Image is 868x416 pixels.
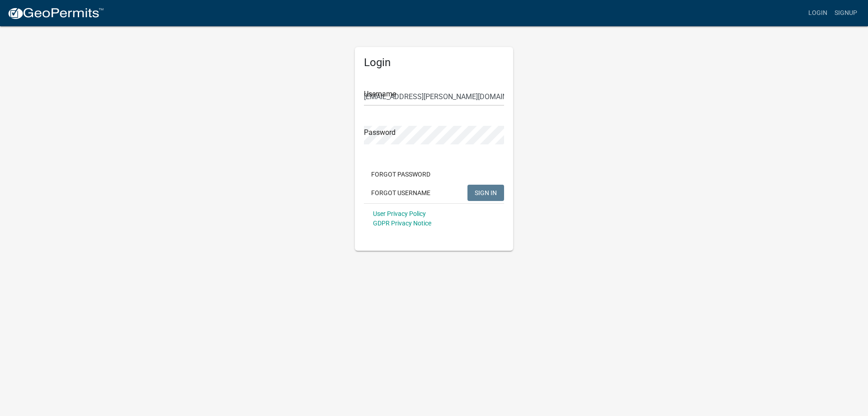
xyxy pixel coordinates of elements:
[364,185,438,201] button: Forgot Username
[805,5,831,22] a: Login
[364,56,504,69] h5: Login
[364,166,438,182] button: Forgot Password
[373,210,426,217] a: User Privacy Policy
[475,189,497,196] span: SIGN IN
[831,5,861,22] a: Signup
[467,185,504,201] button: SIGN IN
[373,220,431,227] a: GDPR Privacy Notice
